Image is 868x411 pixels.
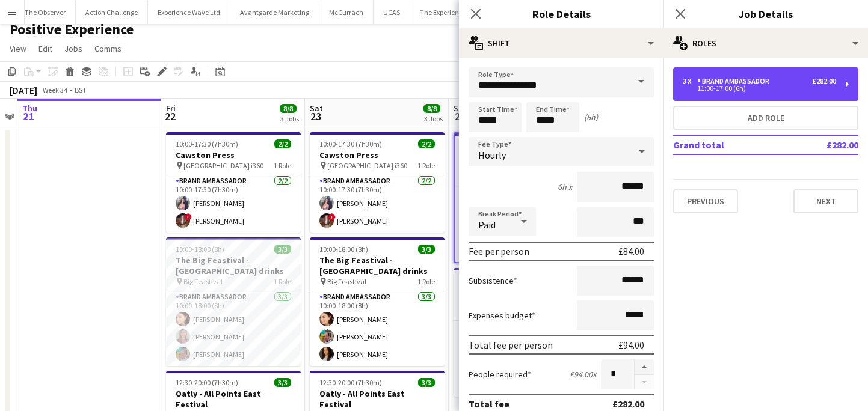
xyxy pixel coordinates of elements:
[60,41,87,56] a: Jobs
[812,77,836,85] div: £282.00
[164,109,176,123] span: 22
[176,245,224,254] span: 10:00-18:00 (8h)
[618,245,644,257] div: £84.00
[148,1,230,24] button: Experience Wave Ltd
[166,388,301,410] h3: Oatly - All Points East Festival
[417,277,435,286] span: 1 Role
[423,104,440,113] span: 8/8
[75,85,87,94] div: BST
[459,6,663,22] h3: Role Details
[683,77,697,85] div: 3 x
[673,189,738,213] button: Previous
[327,161,407,170] span: [GEOGRAPHIC_DATA] i360
[417,161,435,170] span: 1 Role
[310,150,445,160] h3: Cawston Press
[274,161,291,170] span: 1 Role
[452,109,468,123] span: 24
[374,1,410,24] button: UCAS
[230,1,319,24] button: Avantgarde Marketing
[663,29,868,58] div: Roles
[310,237,445,366] app-job-card: 10:00-18:00 (8h)3/3The Big Feastival - [GEOGRAPHIC_DATA] drinks Big Feastival1 RoleBrand Ambassad...
[274,378,291,387] span: 3/3
[20,109,37,123] span: 21
[478,149,506,161] span: Hourly
[319,1,374,24] button: McCurrach
[418,139,435,148] span: 2/2
[166,150,301,160] h3: Cawston Press
[469,275,517,286] label: Subsistence
[618,339,644,351] div: £94.00
[10,84,37,96] div: [DATE]
[5,41,31,56] a: View
[673,135,787,154] td: Grand total
[166,132,301,233] app-job-card: 10:00-17:30 (7h30m)2/2Cawston Press [GEOGRAPHIC_DATA] i3601 RoleBrand Ambassador2/210:00-17:30 (7...
[176,139,238,148] span: 10:00-17:30 (7h30m)
[280,114,299,123] div: 3 Jobs
[274,245,291,254] span: 3/3
[584,112,598,123] div: (6h)
[454,132,588,263] div: 11:00-17:00 (6h)3/3The Big Feastival - [GEOGRAPHIC_DATA] drinks Big Feastival1 RoleBrand Ambassad...
[10,20,134,38] h1: Positive Experience
[319,245,368,254] span: 10:00-18:00 (8h)
[76,1,148,24] button: Action Challenge
[454,321,588,397] app-card-role: Brand Ambassador3/312:30-20:00 (7h30m)[PERSON_NAME][PERSON_NAME][PERSON_NAME]
[635,359,654,375] button: Increase
[793,189,858,213] button: Next
[424,114,443,123] div: 3 Jobs
[570,369,596,380] div: £94.00 x
[310,290,445,366] app-card-role: Brand Ambassador3/310:00-18:00 (8h)[PERSON_NAME][PERSON_NAME][PERSON_NAME]
[90,41,126,56] a: Comms
[183,161,263,170] span: [GEOGRAPHIC_DATA] i360
[38,43,52,54] span: Edit
[327,277,366,286] span: Big Feastival
[454,103,468,114] span: Sun
[94,43,122,54] span: Comms
[469,369,531,380] label: People required
[328,213,336,221] span: !
[40,85,70,94] span: Week 34
[455,186,587,262] app-card-role: Brand Ambassador3/311:00-17:00 (6h)[PERSON_NAME][PERSON_NAME][PERSON_NAME]
[469,339,553,351] div: Total fee per person
[478,219,496,231] span: Paid
[166,103,176,114] span: Fri
[310,103,323,114] span: Sat
[15,1,76,24] button: The Observer
[459,29,663,58] div: Shift
[10,43,26,54] span: View
[185,213,192,221] span: !
[22,103,37,114] span: Thu
[418,378,435,387] span: 3/3
[319,139,382,148] span: 10:00-17:30 (7h30m)
[280,104,297,113] span: 8/8
[469,245,529,257] div: Fee per person
[455,151,587,172] h3: The Big Feastival - [GEOGRAPHIC_DATA] drinks
[310,132,445,233] app-job-card: 10:00-17:30 (7h30m)2/2Cawston Press [GEOGRAPHIC_DATA] i3601 RoleBrand Ambassador2/210:00-17:30 (7...
[469,398,509,410] div: Total fee
[308,109,323,123] span: 23
[166,255,301,276] h3: The Big Feastival - [GEOGRAPHIC_DATA] drinks
[454,268,588,397] app-job-card: 12:30-20:00 (7h30m)3/3Oatly - All Points East Festival [PERSON_NAME][GEOGRAPHIC_DATA]1 RoleBrand ...
[319,378,382,387] span: 12:30-20:00 (7h30m)
[176,378,238,387] span: 12:30-20:00 (7h30m)
[454,285,588,307] h3: Oatly - All Points East Festival
[166,237,301,366] div: 10:00-18:00 (8h)3/3The Big Feastival - [GEOGRAPHIC_DATA] drinks Big Feastival1 RoleBrand Ambassad...
[166,174,301,233] app-card-role: Brand Ambassador2/210:00-17:30 (7h30m)[PERSON_NAME]![PERSON_NAME]
[183,277,223,286] span: Big Feastival
[64,43,82,54] span: Jobs
[310,388,445,410] h3: Oatly - All Points East Festival
[310,255,445,276] h3: The Big Feastival - [GEOGRAPHIC_DATA] drinks
[34,41,57,56] a: Edit
[166,290,301,366] app-card-role: Brand Ambassador3/310:00-18:00 (8h)[PERSON_NAME][PERSON_NAME][PERSON_NAME]
[787,135,858,154] td: £282.00
[683,85,836,91] div: 11:00-17:00 (6h)
[274,139,291,148] span: 2/2
[274,277,291,286] span: 1 Role
[673,106,858,130] button: Add role
[663,6,868,22] h3: Job Details
[558,181,572,192] div: 6h x
[310,174,445,233] app-card-role: Brand Ambassador2/210:00-17:30 (7h30m)[PERSON_NAME]![PERSON_NAME]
